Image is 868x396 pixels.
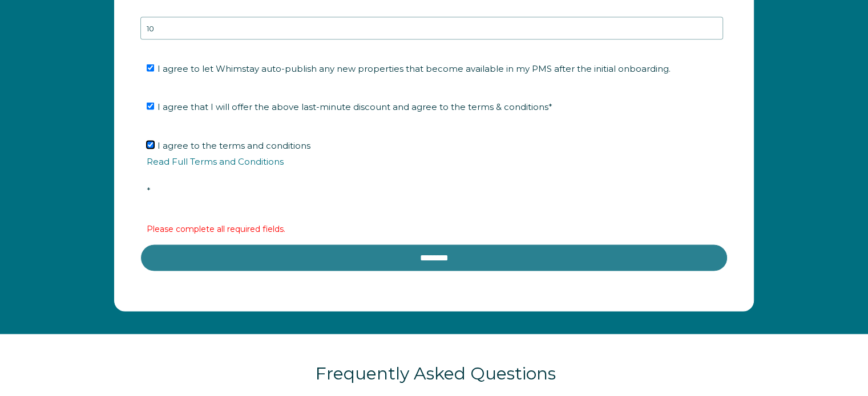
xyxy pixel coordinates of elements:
span: Frequently Asked Questions [316,362,556,383]
input: I agree to the terms and conditionsRead Full Terms and Conditions* [147,141,154,148]
span: I agree that I will offer the above last-minute discount and agree to the terms & conditions [158,101,552,112]
input: I agree that I will offer the above last-minute discount and agree to the terms & conditions* [147,102,154,109]
input: I agree to let Whimstay auto-publish any new properties that become available in my PMS after the... [147,64,154,71]
label: Please complete all required fields. [147,223,285,234]
span: I agree to let Whimstay auto-publish any new properties that become available in my PMS after the... [158,63,671,74]
span: I agree to the terms and conditions [147,140,729,195]
a: Read Full Terms and Conditions [147,156,284,166]
strong: 20% is recommended, minimum of 10% [140,5,319,15]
